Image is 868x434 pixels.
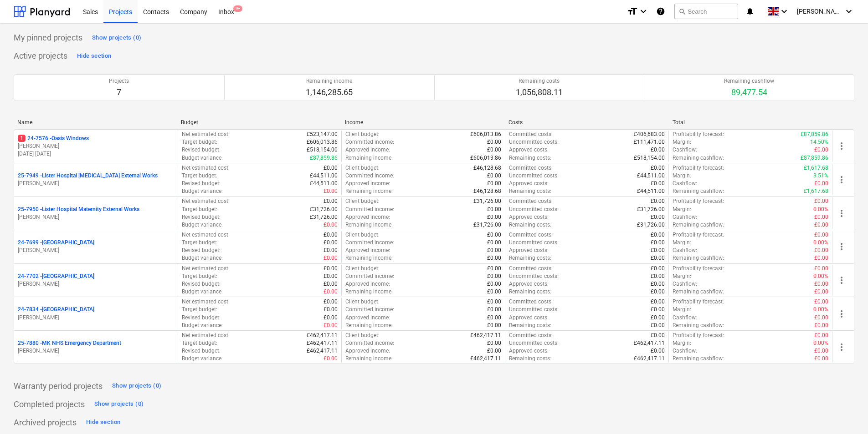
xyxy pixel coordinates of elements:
[324,164,338,172] p: £0.00
[324,197,338,205] p: £0.00
[487,247,501,254] p: £0.00
[822,390,868,434] div: Chat Widget
[18,135,89,142] p: 24-7576 - Oasis Windows
[651,247,665,254] p: £0.00
[814,314,828,322] p: £0.00
[182,347,221,355] p: Revised budget :
[307,131,338,138] p: £523,147.00
[487,138,501,146] p: £0.00
[18,247,174,254] p: [PERSON_NAME]
[814,180,828,187] p: £0.00
[673,306,691,313] p: Margin :
[487,288,501,296] p: £0.00
[509,239,559,247] p: Uncommitted costs :
[307,146,338,154] p: £518,154.00
[182,172,217,180] p: Target budget :
[487,231,501,239] p: £0.00
[627,6,638,17] i: format_size
[345,206,394,213] p: Committed income :
[673,154,724,162] p: Remaining cashflow :
[473,221,501,229] p: £31,726.00
[345,332,380,339] p: Client budget :
[813,172,828,180] p: 3.51%
[473,197,501,205] p: £31,726.00
[182,146,221,154] p: Revised budget :
[813,239,828,247] p: 0.00%
[673,314,697,322] p: Cashflow :
[509,154,551,162] p: Remaining costs :
[14,417,77,428] p: Archived projects
[345,231,380,239] p: Client budget :
[637,172,665,180] p: £44,511.00
[673,247,697,254] p: Cashflow :
[673,213,697,221] p: Cashflow :
[813,339,828,347] p: 0.00%
[509,322,551,329] p: Remaining costs :
[18,135,26,142] span: 1
[509,197,553,205] p: Committed costs :
[843,6,854,17] i: keyboard_arrow_down
[84,415,123,429] button: Hide section
[637,206,665,213] p: £31,726.00
[182,213,221,221] p: Revised budget :
[14,381,103,392] p: Warranty period projects
[470,154,501,162] p: £606,013.86
[836,241,847,252] span: more_vert
[181,119,337,126] div: Budget
[745,6,755,17] i: notifications
[487,306,501,313] p: £0.00
[487,339,501,347] p: £0.00
[516,77,563,85] p: Remaining costs
[814,231,828,239] p: £0.00
[673,172,691,180] p: Margin :
[345,254,393,262] p: Remaining income :
[801,131,828,138] p: £87,859.86
[182,254,223,262] p: Budget variance :
[804,187,828,195] p: £1,617.68
[634,131,665,138] p: £406,683.00
[182,332,230,339] p: Net estimated cost :
[810,138,828,146] p: 14.50%
[324,322,338,329] p: £0.00
[345,314,390,322] p: Approved income :
[814,347,828,355] p: £0.00
[182,280,221,288] p: Revised budget :
[673,265,724,273] p: Profitability forecast :
[814,213,828,221] p: £0.00
[345,180,390,187] p: Approved income :
[638,6,649,17] i: keyboard_arrow_down
[324,239,338,247] p: £0.00
[345,221,393,229] p: Remaining income :
[182,288,223,296] p: Budget variance :
[651,239,665,247] p: £0.00
[509,288,551,296] p: Remaining costs :
[324,247,338,254] p: £0.00
[345,164,380,172] p: Client budget :
[814,197,828,205] p: £0.00
[14,50,67,61] p: Active projects
[509,280,549,288] p: Approved costs :
[651,146,665,154] p: £0.00
[345,146,390,154] p: Approved income :
[324,355,338,363] p: £0.00
[345,197,380,205] p: Client budget :
[673,231,724,239] p: Profitability forecast :
[182,314,221,322] p: Revised budget :
[17,119,174,126] div: Name
[656,6,665,17] i: Knowledge base
[182,298,230,306] p: Net estimated cost :
[18,273,94,280] p: 24-7702 - [GEOGRAPHIC_DATA]
[509,355,551,363] p: Remaining costs :
[509,187,551,195] p: Remaining costs :
[487,280,501,288] p: £0.00
[814,355,828,363] p: £0.00
[86,417,120,428] div: Hide section
[673,332,724,339] p: Profitability forecast :
[509,231,553,239] p: Committed costs :
[487,298,501,306] p: £0.00
[324,306,338,313] p: £0.00
[18,172,174,187] div: 25-7949 -Lister Hospital [MEDICAL_DATA] External Works[PERSON_NAME]
[18,314,174,322] p: [PERSON_NAME]
[182,339,217,347] p: Target budget :
[345,306,394,313] p: Committed income :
